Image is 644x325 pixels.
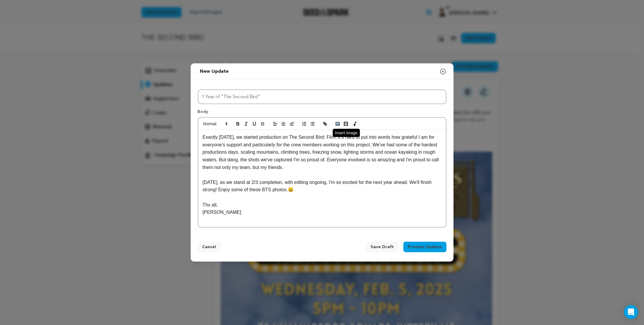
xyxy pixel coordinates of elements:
input: Title [198,89,447,104]
p: Exactly [DATE], we started production on The Second Bird: Film. It's hard to put into words how g... [203,133,442,171]
button: Preview Update [403,242,447,252]
p: Thx all, [203,201,442,209]
div: Open Intercom Messenger [624,305,638,319]
span: Save Draft [371,244,394,250]
p: [PERSON_NAME] [203,209,442,216]
p: Body [198,109,447,117]
button: Save Draft [366,242,399,252]
p: [DATE], as we stand at 2/3 completion, with editing ongoing, I'm so excited for the next year ahe... [203,179,442,194]
span: New update [200,69,229,74]
button: Cancel [198,242,221,252]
